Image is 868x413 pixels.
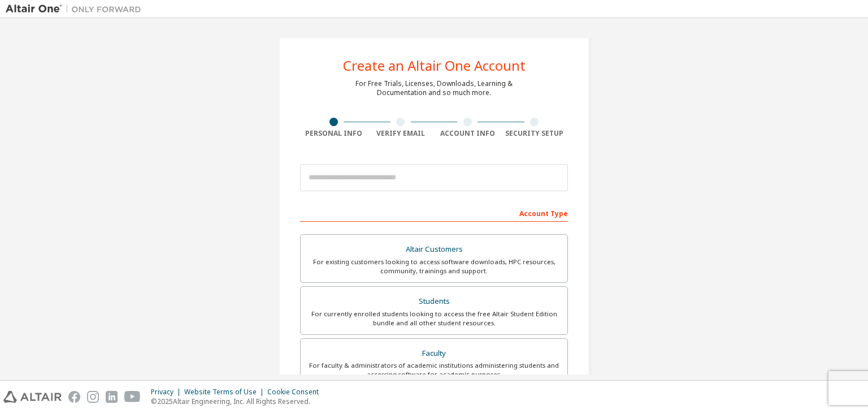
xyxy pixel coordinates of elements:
[300,204,568,222] div: Account Type
[307,361,561,379] div: For faculty & administrators of academic institutions administering students and accessing softwa...
[343,59,526,72] div: Create an Altair One Account
[151,397,325,406] p: © 2025 Altair Engineering, Inc. All Rights Reserved.
[367,129,435,138] div: Verify Email
[68,391,80,403] img: facebook.svg
[6,3,147,15] img: Altair One
[307,242,561,257] div: Altair Customers
[106,391,118,403] img: linkedin.svg
[434,129,501,138] div: Account Info
[300,129,367,138] div: Personal Info
[355,79,513,97] div: For Free Trials, Licenses, Downloads, Learning & Documentation and so much more.
[307,294,561,309] div: Students
[124,391,141,403] img: youtube.svg
[501,129,568,138] div: Security Setup
[3,391,62,403] img: altair_logo.svg
[307,309,561,328] div: For currently enrolled students looking to access the free Altair Student Edition bundle and all ...
[151,388,184,397] div: Privacy
[87,391,99,403] img: instagram.svg
[307,346,561,362] div: Faculty
[267,388,325,397] div: Cookie Consent
[307,257,561,276] div: For existing customers looking to access software downloads, HPC resources, community, trainings ...
[184,388,267,397] div: Website Terms of Use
